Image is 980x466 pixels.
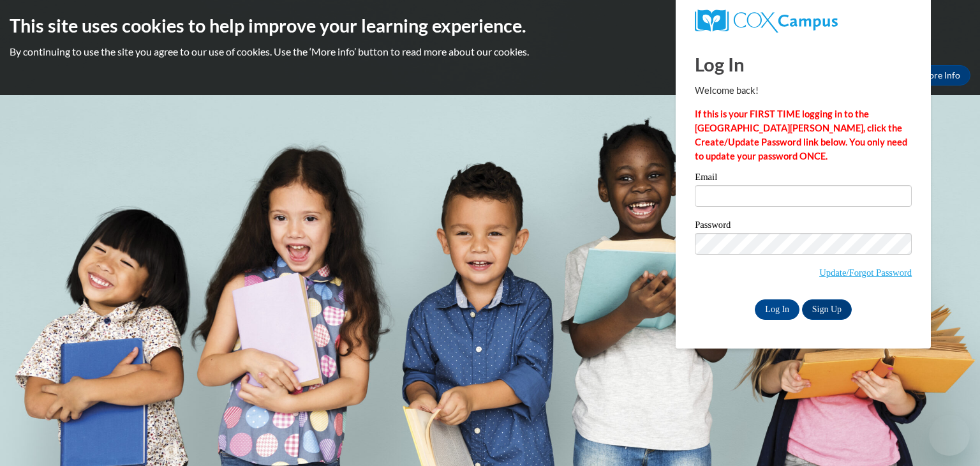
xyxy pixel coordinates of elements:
p: By continuing to use the site you agree to our use of cookies. Use the ‘More info’ button to read... [10,45,970,59]
img: COX Campus [695,10,838,33]
p: Welcome back! [695,84,912,98]
a: Sign Up [802,299,852,320]
label: Email [695,172,912,185]
h1: Log In [695,51,912,77]
a: Update/Forgot Password [819,267,912,278]
input: Log In [755,299,799,320]
iframe: Button to launch messaging window [929,415,970,456]
label: Password [695,220,912,233]
strong: If this is your FIRST TIME logging in to the [GEOGRAPHIC_DATA][PERSON_NAME], click the Create/Upd... [695,109,907,162]
a: More Info [910,65,970,86]
h2: This site uses cookies to help improve your learning experience. [10,13,970,38]
a: COX Campus [695,10,912,33]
